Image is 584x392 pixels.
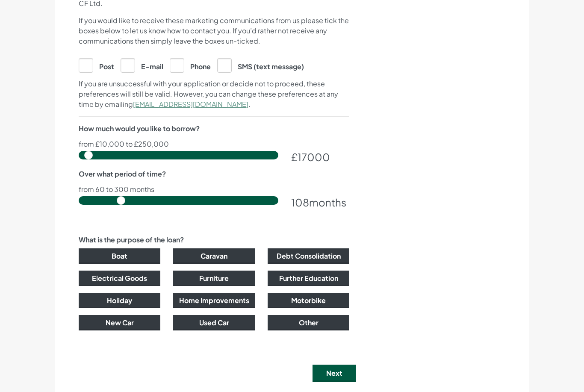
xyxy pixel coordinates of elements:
label: What is the purpose of the loan? [79,235,184,245]
label: SMS (text message) [217,58,304,72]
button: Caravan [173,248,255,264]
a: [EMAIL_ADDRESS][DOMAIN_NAME] [133,100,248,109]
button: Holiday [79,293,160,308]
label: How much would you like to borrow? [79,124,200,134]
button: Home Improvements [173,293,255,308]
p: If you would like to receive these marketing communications from us please tick the boxes below t... [79,15,349,46]
button: Debt Consolidation [268,248,349,264]
label: E-mail [121,58,163,72]
p: from 60 to 300 months [79,186,349,193]
p: If you are unsuccessful with your application or decide not to proceed, these preferences will st... [79,79,349,109]
div: £ [291,149,349,165]
button: Motorbike [268,293,349,308]
button: Electrical Goods [79,271,160,286]
button: Boat [79,248,160,264]
p: from £10,000 to £250,000 [79,141,349,147]
span: 108 [291,196,309,209]
button: Used Car [173,315,255,330]
button: Next [313,365,356,382]
label: Phone [170,58,211,72]
label: Post [79,58,114,72]
div: months [291,195,349,210]
button: Furniture [173,271,255,286]
button: Further Education [268,271,349,286]
label: Over what period of time? [79,169,166,179]
button: New Car [79,315,160,330]
button: Other [268,315,349,330]
span: 17000 [298,150,330,163]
